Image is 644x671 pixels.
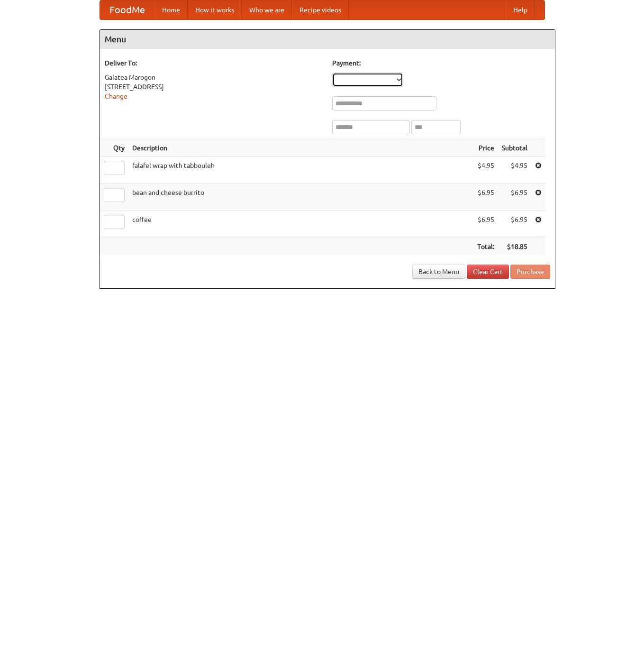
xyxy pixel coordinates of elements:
[498,238,531,256] th: $18.85
[154,0,188,19] a: Home
[473,184,498,211] td: $6.95
[292,0,349,19] a: Recipe videos
[510,265,550,279] button: Purchase
[498,184,531,211] td: $6.95
[105,82,323,92] div: [STREET_ADDRESS]
[332,58,550,68] h5: Payment:
[188,0,242,19] a: How it works
[473,139,498,157] th: Price
[498,139,531,157] th: Subtotal
[128,211,473,238] td: coffee
[467,265,509,279] a: Clear Cart
[473,211,498,238] td: $6.95
[128,157,473,184] td: falafel wrap with tabbouleh
[100,0,154,19] a: FoodMe
[473,157,498,184] td: $4.95
[105,73,323,82] div: Galatea Marogon
[498,157,531,184] td: $4.95
[128,139,473,157] th: Description
[498,211,531,238] td: $6.95
[473,238,498,256] th: Total:
[105,58,323,68] h5: Deliver To:
[100,30,555,49] h4: Menu
[506,0,535,19] a: Help
[412,265,465,279] a: Back to Menu
[242,0,292,19] a: Who we are
[128,184,473,211] td: bean and cheese burrito
[100,139,128,157] th: Qty
[105,92,127,100] a: Change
